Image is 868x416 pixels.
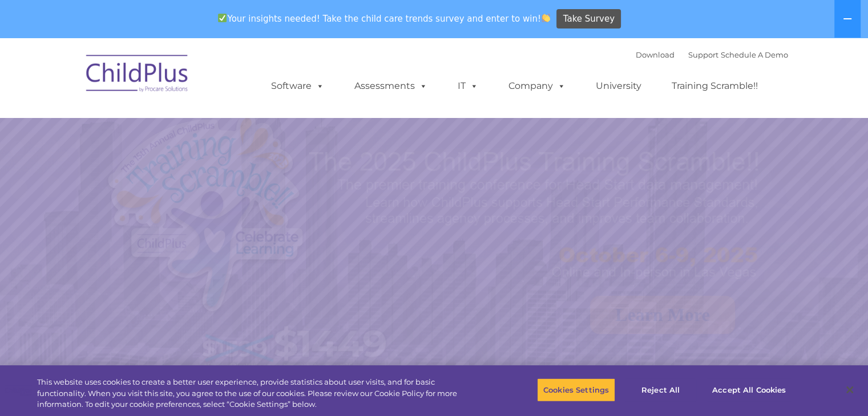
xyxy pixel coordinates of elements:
button: Close [837,377,862,402]
button: Reject All [625,378,696,402]
span: Phone number [159,122,207,130]
button: Cookies Settings [537,378,615,402]
a: Software [260,75,336,97]
a: Assessments [343,75,439,97]
a: Company [497,75,577,97]
a: Support [688,50,718,59]
a: Take Survey [556,9,621,29]
a: Training Scramble!! [660,75,769,97]
a: Schedule A Demo [721,50,788,59]
a: Learn More [590,296,735,334]
span: Take Survey [563,9,615,29]
a: IT [446,75,490,97]
a: University [584,75,653,97]
div: This website uses cookies to create a better user experience, provide statistics about user visit... [37,377,478,410]
span: Your insights needed! Take the child care trends survey and enter to win! [213,7,555,30]
img: ChildPlus by Procare Solutions [80,47,195,104]
font: | [636,50,788,59]
button: Accept All Cookies [706,378,792,402]
span: Last name [159,75,193,84]
img: ✅ [218,14,227,22]
img: 👏 [542,14,550,22]
a: Download [636,50,675,59]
